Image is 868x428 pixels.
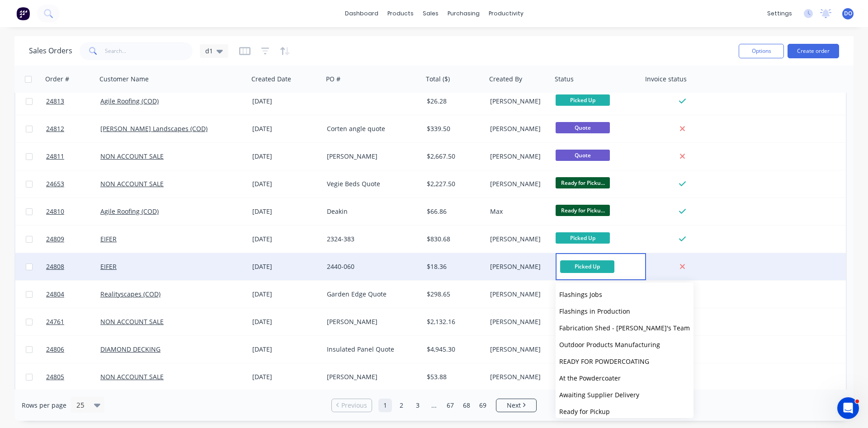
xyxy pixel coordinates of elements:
[556,286,693,303] button: Flashings Jobs
[100,345,160,353] a: DIAMOND DECKING
[100,317,164,326] a: NON ACCOUNT SALE
[327,152,415,161] div: [PERSON_NAME]
[252,345,320,354] div: [DATE]
[252,235,320,244] div: [DATE]
[490,207,546,216] div: Max
[556,150,610,161] span: Quote
[252,262,320,271] div: [DATE]
[251,75,291,84] div: Created Date
[340,7,383,20] a: dashboard
[252,97,320,106] div: [DATE]
[411,399,425,412] a: Page 3
[100,152,164,160] a: NON ACCOUNT SALE
[327,372,415,381] div: [PERSON_NAME]
[46,235,64,244] span: 24809
[556,353,693,370] button: READY FOR POWDERCOATING
[46,345,64,354] span: 24806
[100,290,160,298] a: Realityscapes (COD)
[395,399,408,412] a: Page 2
[327,235,415,244] div: 2324-383
[490,124,546,133] div: [PERSON_NAME]
[739,44,784,58] button: Options
[46,143,100,170] a: 24811
[426,75,450,84] div: Total ($)
[427,399,441,412] a: Jump forward
[100,235,117,243] a: EIFER
[763,7,797,20] div: settings
[46,115,100,142] a: 24812
[46,179,64,188] span: 24653
[556,94,610,106] span: Picked Up
[559,390,639,399] span: Awaiting Supplier Delivery
[443,399,457,412] a: Page 67
[427,372,480,381] div: $53.88
[559,340,660,349] span: Outdoor Products Manufacturing
[490,317,546,326] div: [PERSON_NAME]
[100,97,159,105] a: Agile Roofing (COD)
[507,401,521,410] span: Next
[205,46,213,56] span: d1
[559,290,602,299] span: Flashings Jobs
[556,232,610,244] span: Picked Up
[559,407,610,416] span: Ready for Pickup
[556,205,610,216] span: Ready for Picku...
[46,226,100,253] a: 24809
[46,207,64,216] span: 24810
[29,47,72,55] h1: Sales Orders
[252,372,320,381] div: [DATE]
[443,7,484,20] div: purchasing
[490,179,546,188] div: [PERSON_NAME]
[327,124,415,133] div: Corten angle quote
[46,372,64,381] span: 24805
[556,303,693,320] button: Flashings in Production
[427,262,480,271] div: $18.36
[559,357,649,366] span: READY FOR POWDERCOATING
[100,262,117,271] a: EIFER
[99,75,149,84] div: Customer Name
[427,124,480,133] div: $339.50
[496,401,536,410] a: Next page
[327,262,415,271] div: 2440-060
[328,399,540,412] ul: Pagination
[490,262,546,271] div: [PERSON_NAME]
[490,152,546,161] div: [PERSON_NAME]
[100,207,159,216] a: Agile Roofing (COD)
[427,97,480,106] div: $26.28
[556,320,693,336] button: Fabrication Shed - [PERSON_NAME]'s Team
[46,290,64,299] span: 24804
[556,386,693,403] button: Awaiting Supplier Delivery
[46,170,100,198] a: 24653
[556,122,610,133] span: Quote
[484,7,528,20] div: productivity
[476,399,490,412] a: Page 69
[489,75,522,84] div: Created By
[427,235,480,244] div: $830.68
[559,324,690,332] span: Fabrication Shed - [PERSON_NAME]'s Team
[490,97,546,106] div: [PERSON_NAME]
[46,281,100,308] a: 24804
[327,290,415,299] div: Garden Edge Quote
[100,124,208,133] a: [PERSON_NAME] Landscapes (COD)
[559,307,630,315] span: Flashings in Production
[46,88,100,115] a: 24813
[490,372,546,381] div: [PERSON_NAME]
[837,397,859,419] iframe: Intercom live chat
[252,179,320,188] div: [DATE]
[556,403,693,420] button: Ready for Pickup
[252,152,320,161] div: [DATE]
[327,345,415,354] div: Insulated Panel Quote
[326,75,340,84] div: PO #
[252,290,320,299] div: [DATE]
[844,9,852,18] span: DO
[16,7,30,20] img: Factory
[252,124,320,133] div: [DATE]
[427,179,480,188] div: $2,227.50
[46,198,100,225] a: 24810
[427,317,480,326] div: $2,132.16
[46,308,100,335] a: 24761
[327,317,415,326] div: [PERSON_NAME]
[46,124,64,133] span: 24812
[327,179,415,188] div: Vegie Beds Quote
[555,75,574,84] div: Status
[22,401,66,410] span: Rows per page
